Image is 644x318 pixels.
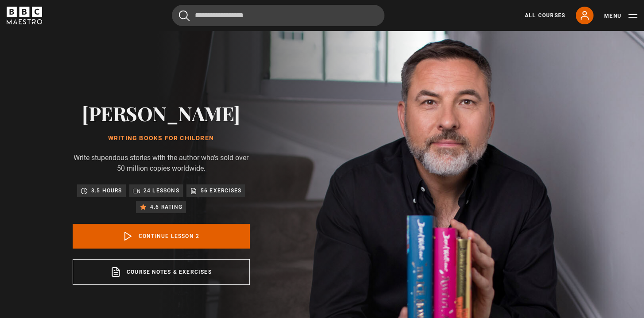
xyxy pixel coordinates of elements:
p: Write stupendous stories with the author who's sold over 50 million copies worldwide. [73,153,250,174]
p: 3.5 hours [91,186,122,195]
a: Continue lesson 2 [73,224,250,249]
p: 24 lessons [144,186,179,195]
h2: [PERSON_NAME] [73,102,250,124]
h1: Writing Books for Children [73,135,250,142]
button: Toggle navigation [604,11,637,20]
button: Submit the search query [179,10,190,21]
a: Course notes & exercises [73,259,250,285]
input: Search [172,5,384,26]
svg: BBC Maestro [7,7,42,24]
p: 4.6 rating [150,203,182,211]
p: 56 exercises [201,186,241,195]
a: All Courses [525,11,565,19]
